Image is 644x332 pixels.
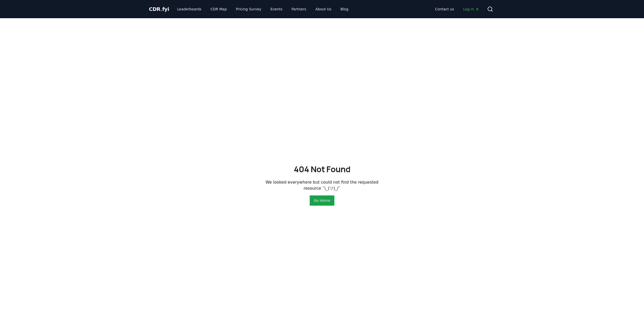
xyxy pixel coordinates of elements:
h2: 404 Not Found [294,163,350,175]
a: Pricing Survey [232,5,265,14]
nav: Main [431,5,483,14]
a: Log in [459,5,483,14]
a: Blog [337,5,352,14]
p: We looked everywhere but could not find the requested resource ¯\_(ツ)_/¯ [265,179,379,191]
a: Contact us [431,5,458,14]
button: Go Home [310,195,334,206]
nav: Main [173,5,352,14]
a: CDR.fyi [149,6,169,13]
a: CDR Map [206,5,231,14]
span: CDR fyi [149,6,169,12]
span: Log in [463,7,479,12]
a: Partners [287,5,310,14]
a: Leaderboards [173,5,205,14]
a: Events [266,5,286,14]
a: About Us [311,5,335,14]
span: . [160,6,162,12]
